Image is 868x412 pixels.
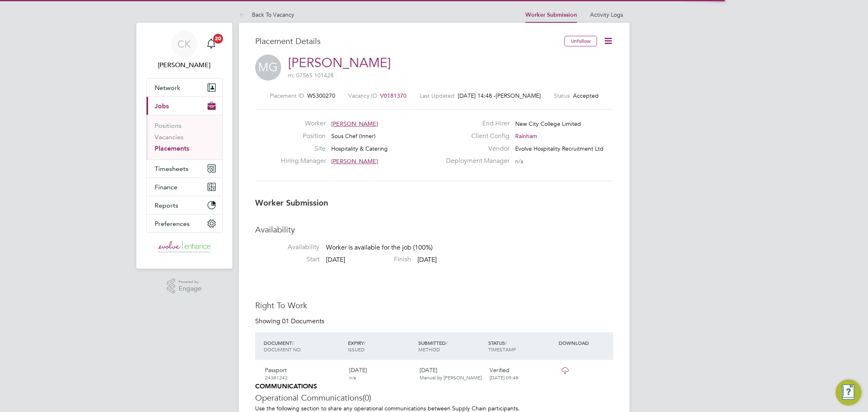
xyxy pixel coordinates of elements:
[490,366,509,374] span: Verified
[265,374,288,381] span: 24381242
[515,145,603,152] span: Evolve Hospitality Recruitment Ltd
[262,335,346,357] div: DOCUMENT
[364,340,365,346] span: /
[488,346,516,353] span: TIMESTAMP
[326,244,433,252] span: Worker is available for the job (100%)
[573,92,599,99] span: Accepted
[146,196,222,214] button: Reports
[525,11,577,18] a: Worker Submission
[380,92,407,99] span: V0181370
[155,145,189,152] a: Placements
[441,157,509,165] label: Deployment Manager
[554,92,570,99] label: Status
[441,132,509,140] label: Client Config
[146,97,222,115] button: Jobs
[331,158,378,165] span: [PERSON_NAME]
[331,145,388,152] span: Hospitality & Catering
[458,92,496,99] span: [DATE] 14:48 -
[281,119,326,128] label: Worker
[441,119,509,128] label: End Hirer
[155,202,178,209] span: Reports
[331,120,378,127] span: [PERSON_NAME]
[157,241,211,254] img: evolvehospitality-logo-retina.png
[146,31,223,70] a: CK[PERSON_NAME]
[346,363,416,384] div: [DATE]
[255,55,281,81] span: MG
[557,335,613,350] div: DOWNLOAD
[420,374,483,381] span: Manual by [PERSON_NAME].
[418,256,437,264] span: [DATE]
[349,374,356,381] span: n/a
[288,72,334,79] span: m: 07565 101428
[155,183,177,191] span: Finance
[213,34,223,44] span: 20
[255,392,613,403] h3: Operational Communications
[136,23,232,269] nav: Main navigation
[146,178,222,196] button: Finance
[146,241,223,254] a: Go to home page
[155,122,181,129] a: Positions
[490,381,536,388] span: by [PERSON_NAME].
[167,278,201,294] a: Powered byEngage
[255,36,558,46] h3: Placement Details
[255,405,613,412] p: Use the following section to share any operational communications between Supply Chain participants.
[255,300,613,311] h3: Right To Work
[420,92,455,99] label: Last Updated
[363,392,371,403] span: (0)
[146,60,223,70] span: Cheri Kenyon
[282,317,324,325] span: 01 Documents
[264,346,302,353] span: DOCUMENT NO.
[347,255,411,264] label: Finish
[490,374,518,381] span: [DATE] 09:48
[348,346,365,353] span: ISSUED
[564,36,597,46] button: Unfollow
[255,198,328,208] b: Worker Submission
[416,363,487,384] div: [DATE]
[155,220,190,228] span: Preferences
[239,11,294,18] a: Back To Vacancy
[835,379,861,405] button: Engage Resource Center
[203,31,219,57] a: 20
[155,84,180,92] span: Network
[281,145,326,153] label: Site
[281,157,326,165] label: Hiring Manager
[348,92,377,99] label: Vacancy ID
[255,317,326,326] div: Showing
[146,215,222,232] button: Preferences
[446,340,447,346] span: /
[515,132,537,140] span: Rainham
[515,158,523,165] span: n/a
[255,255,319,264] label: Start
[307,92,335,99] span: WS300270
[146,79,222,96] button: Network
[418,346,440,353] span: METHOD
[515,120,581,127] span: New City College Limited
[262,363,346,384] div: Passport
[331,132,376,140] span: Sous Chef (Inner)
[505,340,507,346] span: /
[486,335,557,357] div: STATUS
[326,256,345,264] span: [DATE]
[155,133,184,141] a: Vacancies
[292,340,294,346] span: /
[288,55,391,71] a: [PERSON_NAME]
[441,145,509,153] label: Vendor
[255,382,613,391] h5: COMMUNICATIONS
[590,11,623,18] a: Activity Logs
[179,278,201,285] span: Powered by
[146,115,222,159] div: Jobs
[255,224,613,235] h3: Availability
[146,160,222,178] button: Timesheets
[179,285,201,292] span: Engage
[270,92,304,99] label: Placement ID
[255,243,319,252] label: Availability
[177,39,191,49] span: CK
[155,165,188,173] span: Timesheets
[496,92,541,99] span: [PERSON_NAME]
[281,132,326,140] label: Position
[346,335,416,357] div: EXPIRY
[416,335,487,357] div: SUBMITTED
[155,102,169,110] span: Jobs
